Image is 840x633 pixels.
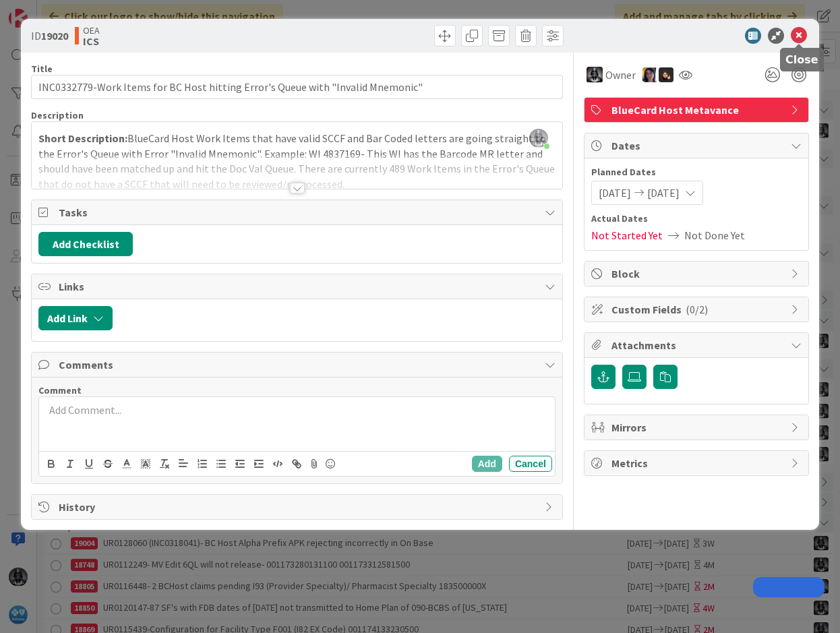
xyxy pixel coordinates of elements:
img: ZB [659,67,673,82]
span: Actual Dates [591,212,802,226]
span: Custom Fields [611,301,784,318]
span: [DATE] [599,185,631,201]
span: Description [31,109,84,121]
img: KG [587,67,603,83]
span: ID [31,28,68,44]
span: Links [59,278,538,295]
span: Planned Dates [591,165,802,179]
button: Add Link [38,306,113,330]
span: Tasks [59,204,538,220]
span: Metrics [611,455,784,471]
img: TC [642,67,657,82]
span: ( 0/2 ) [686,303,708,316]
span: Attachments [611,337,784,353]
span: Block [611,266,784,282]
span: Mirrors [611,419,784,435]
img: ddRgQ3yRm5LdI1ED0PslnJbT72KgN0Tb.jfif [529,129,548,148]
span: History [59,499,538,515]
span: BlueCard Host Metavance [611,102,784,118]
input: type card name here... [31,75,563,99]
label: Title [31,63,53,75]
h5: Close [785,53,818,66]
span: Comment [38,384,82,396]
p: BlueCard Host Work Items that have valid SCCF and Bar Coded letters are going straight to the Err... [38,131,556,192]
span: OEA [83,25,100,36]
button: Cancel [509,456,552,472]
span: Comments [59,357,538,373]
span: Not Started Yet [591,227,663,243]
span: Owner [605,67,636,83]
strong: Short Description: [38,131,127,145]
b: 19020 [41,29,68,42]
span: [DATE] [647,185,680,201]
button: Add [472,456,502,472]
span: Dates [611,138,784,154]
button: Add Checklist [38,232,133,256]
b: ICS [83,36,100,47]
span: Not Done Yet [684,227,745,243]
